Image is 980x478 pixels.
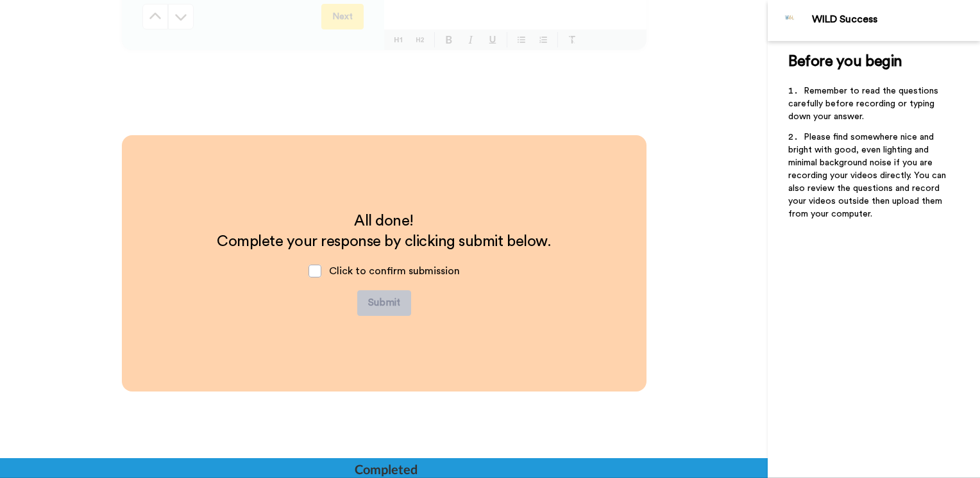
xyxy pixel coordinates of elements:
[788,54,902,69] span: Before you begin
[355,460,416,478] div: Completed
[775,5,806,36] img: Profile Image
[357,290,411,316] button: Submit
[812,13,979,26] div: WILD Success
[788,133,949,218] span: Please find somewhere nice and bright with good, even lighting and minimal background noise if yo...
[354,213,414,229] span: All done!
[329,266,460,276] span: Click to confirm submission
[788,87,941,121] span: Remember to read the questions carefully before recording or typing down your answer.
[217,234,551,249] span: Complete your response by clicking submit below.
